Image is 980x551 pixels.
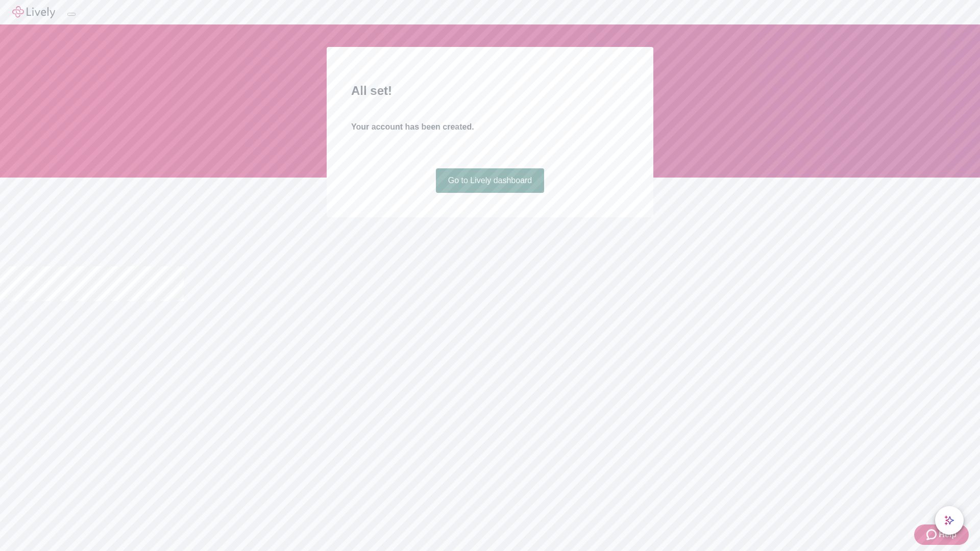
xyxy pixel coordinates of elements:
[935,506,964,535] button: chat
[436,168,545,193] a: Go to Lively dashboard
[351,82,629,100] h2: All set!
[914,524,969,545] button: Zendesk support iconHelp
[67,13,76,16] button: Log out
[939,529,957,541] span: Help
[926,529,939,541] svg: Zendesk support icon
[944,515,954,525] svg: Lively AI Assistant
[12,6,55,18] img: Lively
[351,121,629,133] h4: Your account has been created.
